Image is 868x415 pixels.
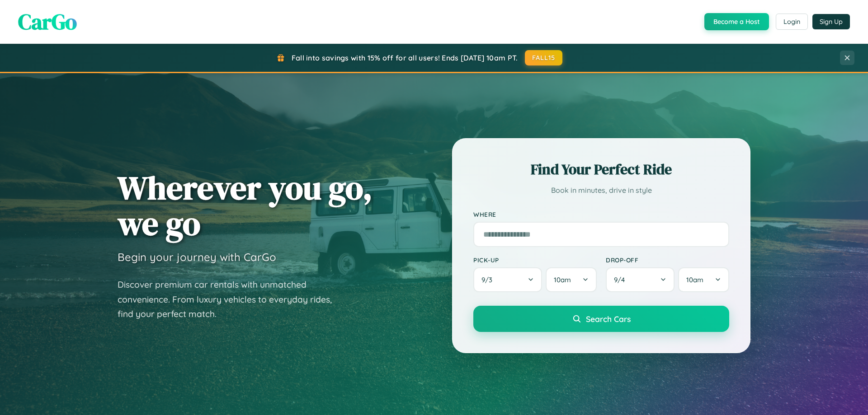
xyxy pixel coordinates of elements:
[473,159,729,179] h2: Find Your Perfect Ride
[546,267,597,292] button: 10am
[292,53,518,62] span: Fall into savings with 15% off for all users! Ends [DATE] 10am PT.
[473,210,729,218] label: Where
[686,275,703,284] span: 10am
[481,275,497,284] span: 9 / 3
[118,170,373,241] h1: Wherever you go, we go
[118,250,276,264] h3: Begin your journey with CarGo
[776,14,808,30] button: Login
[704,13,769,30] button: Become a Host
[473,267,542,292] button: 9/3
[473,306,729,332] button: Search Cars
[812,14,850,29] button: Sign Up
[18,7,77,37] span: CarGo
[678,267,729,292] button: 10am
[525,50,563,65] button: FALL15
[473,184,729,197] p: Book in minutes, drive in style
[118,277,344,322] p: Discover premium car rentals with unmatched convenience. From luxury vehicles to everyday rides, ...
[554,275,571,284] span: 10am
[606,256,729,264] label: Drop-off
[586,314,631,324] span: Search Cars
[614,275,629,284] span: 9 / 4
[606,267,675,292] button: 9/4
[473,256,597,264] label: Pick-up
